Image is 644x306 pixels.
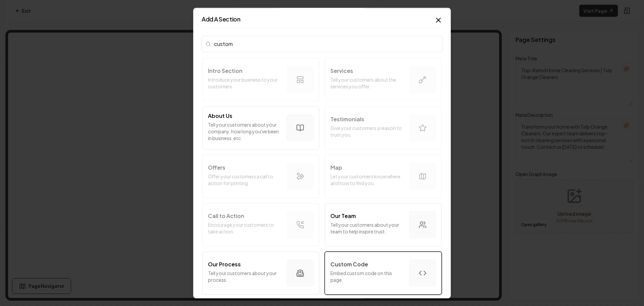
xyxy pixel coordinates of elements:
button: Our ProcessTell your customers about your process. [202,252,319,295]
h2: Add A Section [202,16,442,22]
p: Tell your customers about your process. [208,270,281,283]
p: About Us [208,112,232,120]
p: Our Team [330,212,356,220]
p: Custom Code [330,260,368,268]
button: Our TeamTell your customers about your team to help inspire trust. [325,203,442,246]
input: Search sections... [202,36,442,52]
p: Our Process [208,260,241,268]
button: Custom CodeEmbed custom code on this page. [325,252,442,295]
p: Tell your customers about your team to help inspire trust. [330,221,404,235]
p: Tell your customers about your company, how long you've been in business, etc. [208,121,281,141]
p: Embed custom code on this page. [330,270,404,283]
button: About UsTell your customers about your company, how long you've been in business, etc. [202,106,319,149]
